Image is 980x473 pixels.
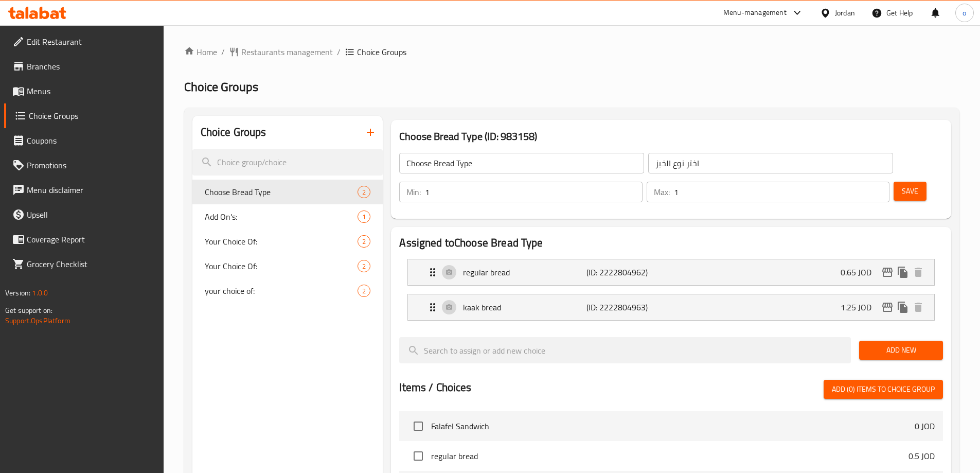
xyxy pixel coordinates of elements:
[27,184,155,196] span: Menu disclaimer
[5,314,70,327] a: Support.OpsPlatform
[4,29,164,54] a: Edit Restaurant
[841,266,880,278] p: 0.65 JOD
[463,266,586,278] p: regular bread
[358,186,370,198] div: Choices
[358,260,370,272] div: Choices
[880,300,895,315] button: edit
[4,54,164,79] a: Branches
[192,254,383,278] div: Your Choice Of:2
[399,128,943,145] h3: Choose Bread Type (ID: 983158)
[241,46,333,58] span: Restaurants management
[5,286,30,300] span: Version:
[205,260,358,272] span: Your Choice Of:
[192,204,383,229] div: Add On's:1
[27,233,155,246] span: Coverage Report
[27,258,155,270] span: Grocery Checklist
[902,185,918,198] span: Save
[4,202,164,227] a: Upsell
[358,285,370,297] div: Choices
[27,60,155,73] span: Branches
[4,227,164,252] a: Coverage Report
[358,261,370,271] span: 2
[192,229,383,254] div: Your Choice Of:2
[915,420,935,432] p: 0 JOD
[4,103,164,128] a: Choice Groups
[27,208,155,221] span: Upsell
[407,445,429,467] span: Select choice
[192,149,383,176] input: search
[867,344,935,357] span: Add New
[184,75,258,98] span: Choice Groups
[824,380,943,399] button: Add (0) items to choice group
[337,46,341,58] li: /
[894,182,926,201] button: Save
[358,235,370,248] div: Choices
[399,290,943,325] li: Expand
[911,265,926,280] button: delete
[841,301,880,313] p: 1.25 JOD
[29,110,155,122] span: Choice Groups
[723,7,787,19] div: Menu-management
[357,46,406,58] span: Choice Groups
[431,420,915,432] span: Falafel Sandwich
[408,259,934,285] div: Expand
[192,180,383,204] div: Choose Bread Type2
[184,46,959,58] nav: breadcrumb
[895,265,911,280] button: duplicate
[406,186,421,198] p: Min:
[4,252,164,276] a: Grocery Checklist
[4,178,164,202] a: Menu disclaimer
[963,7,966,19] span: o
[205,285,358,297] span: your choice of:
[859,341,943,360] button: Add New
[399,337,851,363] input: search
[835,7,855,19] div: Jordan
[586,266,669,278] p: (ID: 2222804962)
[358,286,370,296] span: 2
[4,153,164,178] a: Promotions
[27,134,155,147] span: Coupons
[399,255,943,290] li: Expand
[654,186,670,198] p: Max:
[832,383,935,396] span: Add (0) items to choice group
[192,278,383,303] div: your choice of:2
[895,300,911,315] button: duplicate
[27,85,155,97] span: Menus
[32,286,48,300] span: 1.0.0
[205,211,358,223] span: Add On's:
[205,186,358,198] span: Choose Bread Type
[27,36,155,48] span: Edit Restaurant
[408,294,934,320] div: Expand
[407,415,429,437] span: Select choice
[201,125,266,140] h2: Choice Groups
[358,212,370,222] span: 1
[205,235,358,248] span: Your Choice Of:
[911,300,926,315] button: delete
[399,235,943,251] h2: Assigned to Choose Bread Type
[431,450,908,462] span: regular bread
[880,265,895,280] button: edit
[184,46,217,58] a: Home
[5,304,52,317] span: Get support on:
[4,128,164,153] a: Coupons
[358,237,370,247] span: 2
[221,46,225,58] li: /
[27,159,155,171] span: Promotions
[463,301,586,313] p: kaak bread
[358,187,370,197] span: 2
[4,79,164,103] a: Menus
[908,450,935,462] p: 0.5 JOD
[586,301,669,313] p: (ID: 2222804963)
[399,380,471,395] h2: Items / Choices
[229,46,333,58] a: Restaurants management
